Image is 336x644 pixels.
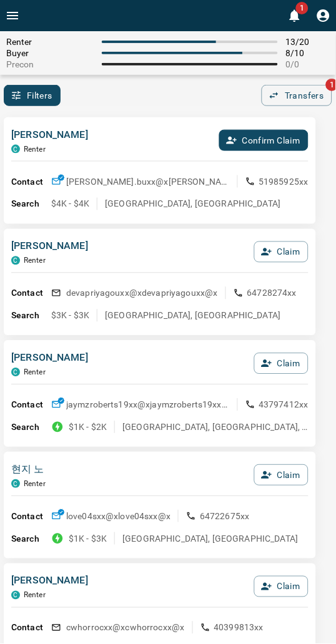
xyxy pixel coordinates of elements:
p: 현지 노 [11,462,46,477]
p: [PERSON_NAME] [11,351,88,366]
button: Claim [254,577,309,598]
p: love04sxx@x love04sxx@x [66,510,170,523]
p: Renter [24,145,46,154]
span: Precon [6,59,94,69]
p: Search [11,198,51,211]
p: 51985925xx [259,175,309,188]
button: Profile [311,3,336,28]
p: [GEOGRAPHIC_DATA], [GEOGRAPHIC_DATA], +1 [122,421,309,434]
button: Claim [254,465,309,486]
button: Confirm Claim [219,130,309,151]
p: Renter [24,480,46,489]
button: Filters [4,85,61,106]
button: Claim [254,241,309,263]
button: Transfers [262,85,332,106]
p: Search [11,421,51,434]
p: [GEOGRAPHIC_DATA], [GEOGRAPHIC_DATA] [105,198,280,210]
div: condos.ca [11,592,20,600]
span: Buyer [6,48,94,58]
p: Contact [11,510,51,524]
p: [PERSON_NAME].buxx@x [PERSON_NAME].buxx@x [66,175,230,188]
p: Search [11,310,51,323]
p: [GEOGRAPHIC_DATA], [GEOGRAPHIC_DATA] [122,533,298,545]
span: 1 [296,2,309,14]
p: 43797412xx [259,399,309,411]
p: 64728274xx [247,287,297,300]
p: $1K - $3K [69,533,107,545]
p: Contact [11,622,51,635]
p: [GEOGRAPHIC_DATA], [GEOGRAPHIC_DATA] [105,310,280,322]
div: condos.ca [11,256,20,265]
p: devapriyagouxx@x devapriyagouxx@x [66,287,218,300]
p: $3K - $3K [51,310,89,322]
p: Renter [24,592,46,600]
p: Contact [11,175,51,188]
span: 0 / 0 [285,59,330,69]
p: jaymzroberts19xx@x jaymzroberts19xx@x [66,399,230,411]
p: Contact [11,287,51,300]
div: condos.ca [11,480,20,489]
p: Renter [24,256,46,265]
span: 8 / 10 [285,48,330,58]
p: 64722675xx [200,510,250,523]
div: condos.ca [11,145,20,154]
button: 1 [282,3,307,28]
span: 13 / 20 [285,37,330,47]
p: 40399813xx [214,622,264,635]
p: $4K - $4K [51,198,89,210]
p: Renter [24,368,46,377]
p: [PERSON_NAME] [11,127,88,142]
p: Search [11,533,51,546]
p: cwhorrocxx@x cwhorrocxx@x [66,622,185,635]
p: [PERSON_NAME] [11,239,88,254]
div: condos.ca [11,368,20,377]
button: Claim [254,353,309,374]
span: Renter [6,37,94,47]
p: $1K - $2K [69,421,107,434]
p: [PERSON_NAME] [11,574,88,589]
p: Contact [11,399,51,412]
